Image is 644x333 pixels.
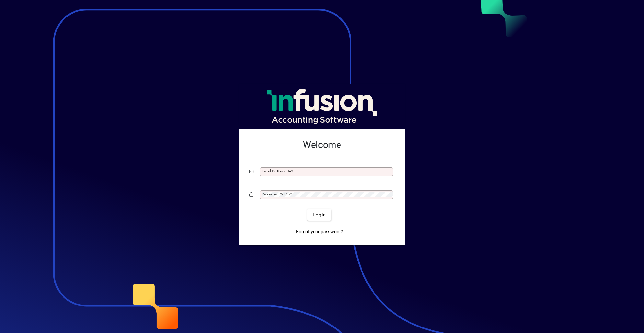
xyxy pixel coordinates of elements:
[293,226,346,238] a: Forgot your password?
[296,228,343,235] span: Forgot your password?
[307,209,331,221] button: Login
[249,139,395,150] h2: Welcome
[262,169,291,173] mat-label: Email or Barcode
[313,212,326,218] span: Login
[262,192,290,196] mat-label: Password or Pin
